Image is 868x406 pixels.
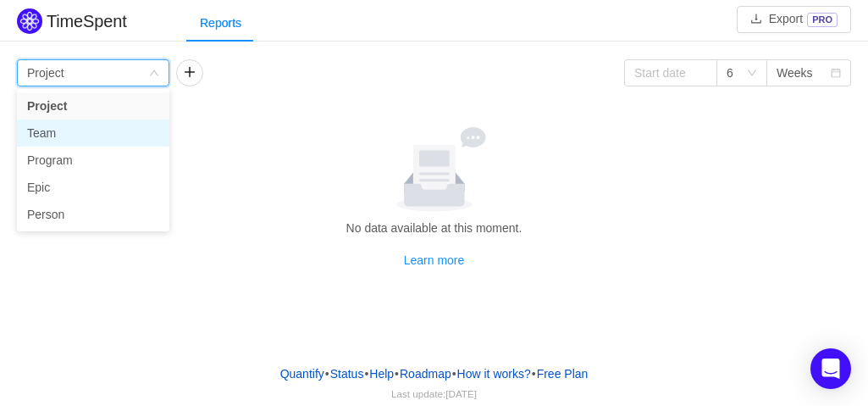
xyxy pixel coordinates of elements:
[17,8,42,34] img: Quantify logo
[747,68,757,80] i: icon: down
[186,4,255,42] div: Reports
[27,60,64,86] div: Project
[532,367,536,381] span: •
[17,174,169,201] li: Epic
[536,361,589,387] button: Free Plan
[364,367,368,381] span: •
[325,367,329,381] span: •
[17,147,169,174] li: Program
[737,6,851,33] button: icon: downloadExportPRO
[368,361,395,387] a: Help
[777,60,813,86] div: Weeks
[452,367,456,381] span: •
[17,92,169,120] li: Project
[810,348,851,389] div: Open Intercom Messenger
[346,221,522,235] span: No data available at this moment.
[391,388,477,399] span: Last update:
[47,12,127,31] h2: TimeSpent
[329,361,365,387] a: Status
[395,367,399,381] span: •
[17,120,169,147] li: Team
[404,253,465,267] a: Learn more
[727,60,733,86] div: 6
[624,59,717,86] input: Start date
[17,201,169,228] li: Person
[456,361,532,387] button: How it works?
[279,361,325,387] a: Quantify
[399,361,452,387] a: Roadmap
[176,59,203,86] button: icon: plus
[445,388,477,399] span: [DATE]
[831,68,841,80] i: icon: calendar
[149,68,159,80] i: icon: down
